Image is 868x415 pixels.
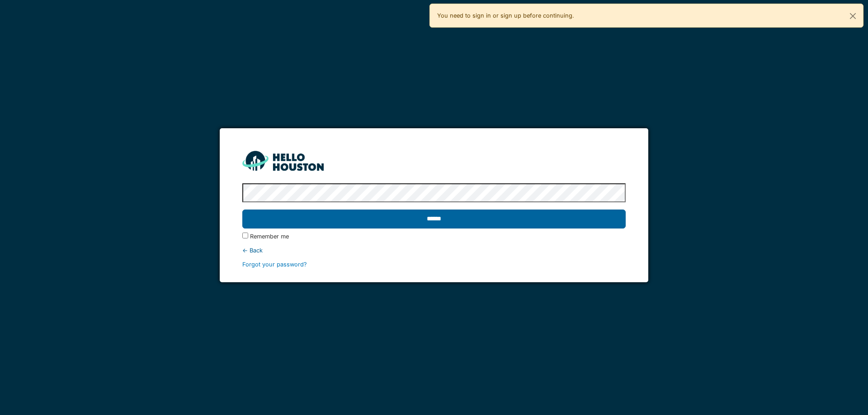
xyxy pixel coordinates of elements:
div: ← Back [242,246,625,255]
a: Forgot your password? [242,261,307,268]
div: You need to sign in or sign up before continuing. [429,4,863,28]
label: Remember me [250,232,289,241]
button: Close [843,4,863,28]
img: HH_line-BYnF2_Hg.png [242,151,324,170]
